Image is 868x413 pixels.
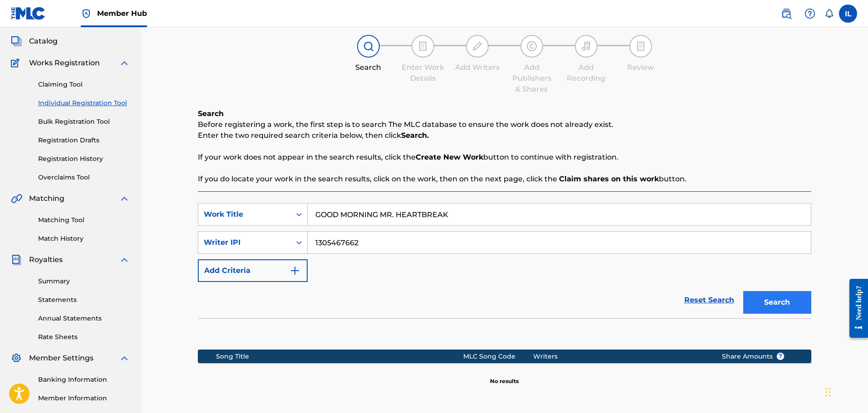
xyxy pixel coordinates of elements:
[839,5,857,23] div: User Menu
[559,175,659,183] strong: Claim shares on this work
[38,173,130,182] a: Overclaims Tool
[11,58,23,68] img: Works Registration
[635,41,646,52] img: step indicator icon for Review
[29,254,63,265] span: Royalties
[533,352,708,361] div: Writers
[509,62,554,95] div: Add Publishers & Shares
[843,272,868,345] iframe: Resource Center
[11,7,46,20] img: MLC Logo
[564,62,609,84] div: Add Recording
[581,41,592,52] img: step indicator icon for Add Recording
[38,314,130,323] a: Annual Statements
[119,353,130,364] img: expand
[38,375,130,384] a: Banking Information
[38,80,130,89] a: Claiming Tool
[204,209,285,220] div: Work Title
[490,366,519,385] p: No results
[363,41,374,52] img: step indicator icon for Search
[38,394,130,403] a: Member Information
[801,5,819,23] div: Help
[804,8,815,19] img: help
[463,352,533,361] div: MLC Song Code
[198,259,308,282] button: Add Criteria
[823,369,868,413] iframe: Chat Widget
[777,353,784,360] span: ?
[119,254,130,265] img: expand
[824,9,834,18] div: Notifications
[38,295,130,305] a: Statements
[216,352,463,361] div: Song Title
[38,277,130,286] a: Summary
[401,131,429,140] strong: Search.
[680,290,739,310] a: Reset Search
[11,254,22,265] img: Royalties
[198,203,811,318] form: Search Form
[38,136,130,145] a: Registration Drafts
[29,36,58,47] span: Catalog
[11,193,22,204] img: Matching
[417,41,428,52] img: step indicator icon for Enter Work Details
[455,62,500,73] div: Add Writers
[198,130,811,141] p: Enter the two required search criteria below, then click
[38,117,130,126] a: Bulk Registration Tool
[198,174,811,185] p: If you do locate your work in the search results, click on the work, then on the next page, click...
[416,153,483,161] strong: Create New Work
[825,379,831,406] div: Drag
[198,152,811,163] p: If your work does not appear in the search results, click the button to continue with registration.
[38,154,130,164] a: Registration History
[777,5,795,23] a: Public Search
[81,8,92,19] img: Top Rightsholder
[346,62,391,73] div: Search
[38,215,130,225] a: Matching Tool
[38,234,130,243] a: Match History
[198,109,224,118] b: Search
[618,62,663,73] div: Review
[29,193,64,204] span: Matching
[38,98,130,108] a: Individual Registration Tool
[38,332,130,342] a: Rate Sheets
[289,265,300,276] img: 9d2ae6d4665cec9f34b9.svg
[97,8,147,19] span: Member Hub
[11,36,22,47] img: Catalog
[722,352,785,361] span: Share Amounts
[29,58,100,68] span: Works Registration
[11,36,58,47] a: CatalogCatalog
[400,62,446,84] div: Enter Work Details
[29,353,93,364] span: Member Settings
[198,119,811,130] p: Before registering a work, the first step is to search The MLC database to ensure the work does n...
[781,8,792,19] img: search
[204,237,285,248] div: Writer IPI
[119,193,130,204] img: expand
[472,41,483,52] img: step indicator icon for Add Writers
[11,353,22,364] img: Member Settings
[526,41,537,52] img: step indicator icon for Add Publishers & Shares
[119,58,130,68] img: expand
[743,291,811,314] button: Search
